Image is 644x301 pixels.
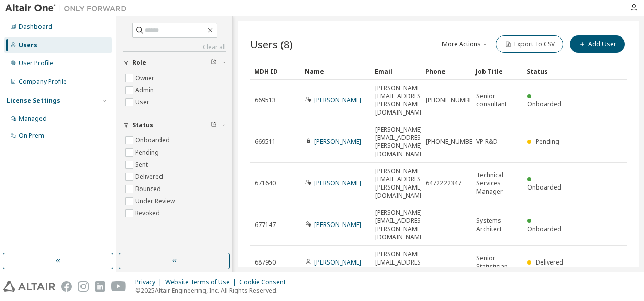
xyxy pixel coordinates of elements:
span: Clear filter [211,121,217,129]
span: 669511 [255,138,276,146]
span: 671640 [255,179,276,187]
span: [PHONE_NUMBER] [426,96,478,104]
label: Under Review [135,195,177,207]
label: Admin [135,84,156,96]
span: Systems Architect [476,217,518,233]
div: Managed [19,115,47,123]
label: Bounced [135,183,163,195]
a: [PERSON_NAME] [314,137,361,146]
div: Phone [425,63,468,80]
label: User [135,96,151,108]
p: © 2025 Altair Engineering, Inc. All Rights Reserved. [135,286,292,295]
span: Senior consultant [476,92,518,108]
div: Website Terms of Use [165,278,239,286]
span: [PHONE_NUMBER] [426,138,478,146]
div: Users [19,41,37,49]
img: altair_logo.svg [3,281,55,292]
div: Dashboard [19,23,52,31]
a: [PERSON_NAME] [314,96,361,104]
span: [PERSON_NAME][EMAIL_ADDRESS][DOMAIN_NAME] [375,250,426,275]
span: Technical Services Manager [476,171,518,196]
label: Onboarded [135,134,172,146]
div: On Prem [19,132,44,140]
div: Email [375,63,417,80]
span: Senior Statistician [476,254,518,271]
span: [PERSON_NAME][EMAIL_ADDRESS][PERSON_NAME][DOMAIN_NAME] [375,167,426,200]
span: [PERSON_NAME][EMAIL_ADDRESS][PERSON_NAME][DOMAIN_NAME] [375,84,426,117]
span: Status [132,121,153,129]
span: 6472222347 [426,179,461,187]
span: Pending [536,137,559,146]
div: Cookie Consent [239,278,292,286]
span: Onboarded [527,224,561,233]
div: Name [305,63,367,80]
label: Owner [135,72,156,84]
div: User Profile [19,59,53,67]
button: Export To CSV [496,35,563,53]
label: Pending [135,146,161,159]
span: Onboarded [527,183,561,192]
span: [PERSON_NAME][EMAIL_ADDRESS][PERSON_NAME][DOMAIN_NAME] [375,209,426,241]
span: VP R&D [476,138,498,146]
span: Clear filter [211,59,217,67]
img: Altair One [5,3,132,13]
span: 677147 [255,221,276,229]
span: 669513 [255,96,276,104]
span: Onboarded [527,100,561,108]
button: Status [123,114,226,136]
div: Privacy [135,278,165,286]
span: Role [132,59,146,67]
span: Delivered [536,258,563,267]
div: Company Profile [19,78,67,86]
div: Job Title [476,63,518,80]
img: linkedin.svg [95,281,105,292]
a: [PERSON_NAME] [314,220,361,229]
button: Add User [570,35,625,53]
a: Clear all [123,43,226,51]
button: Role [123,52,226,74]
img: facebook.svg [61,281,72,292]
span: [PERSON_NAME][EMAIL_ADDRESS][PERSON_NAME][DOMAIN_NAME] [375,126,426,158]
span: Users (8) [250,37,293,51]
button: More Actions [441,35,490,53]
a: [PERSON_NAME] [314,258,361,267]
a: [PERSON_NAME] [314,179,361,187]
img: instagram.svg [78,281,89,292]
div: License Settings [7,97,60,105]
div: Status [527,63,569,80]
div: MDH ID [254,63,297,80]
img: youtube.svg [111,281,126,292]
label: Revoked [135,207,162,219]
label: Sent [135,159,150,171]
span: 687950 [255,258,276,267]
label: Delivered [135,171,165,183]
